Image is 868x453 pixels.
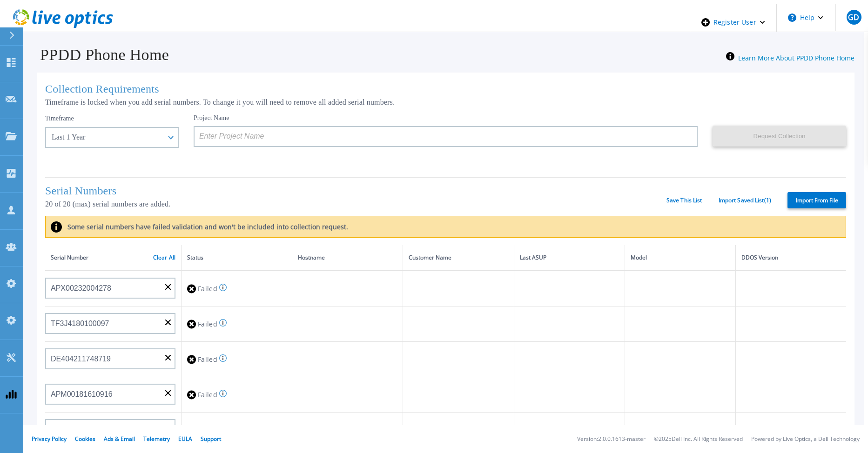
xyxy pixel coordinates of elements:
div: Register User [690,4,776,41]
th: Hostname [292,245,403,271]
li: Version: 2.0.0.1613-master [577,436,646,442]
button: Request Collection [713,126,846,147]
div: Failed [187,421,286,439]
input: Enter Project Name [194,126,698,147]
input: Enter Serial Number [45,419,175,440]
input: Enter Serial Number [45,313,175,334]
a: Telemetry [143,435,170,443]
a: Import Saved List ( 1 ) [719,197,771,204]
h1: Collection Requirements [45,83,846,95]
label: Project Name [194,115,229,121]
a: Save This List [666,197,702,204]
span: GD [848,13,859,21]
label: Timeframe [45,115,74,122]
h1: PPDD Phone Home [27,46,169,64]
input: Enter Serial Number [45,348,175,369]
button: Help [777,4,835,32]
a: EULA [178,435,192,443]
input: Enter Serial Number [45,278,175,299]
div: Failed [187,280,286,297]
div: Failed [187,351,286,368]
th: Customer Name [403,245,514,271]
label: Import From File [787,192,846,208]
a: Clear All [153,254,175,261]
a: Ads & Email [104,435,135,443]
th: Last ASUP [514,245,625,271]
li: Powered by Live Optics, a Dell Technology [751,436,860,442]
a: Learn More About PPDD Phone Home [738,53,855,62]
a: Cookies [75,435,95,443]
li: © 2025 Dell Inc. All Rights Reserved [654,436,743,442]
th: Model [625,245,735,271]
div: Failed [187,315,286,333]
th: DDOS Version [736,245,846,271]
p: Timeframe is locked when you add serial numbers. To change it you will need to remove all added s... [45,98,846,107]
input: Enter Serial Number [45,384,175,405]
th: Status [182,245,292,271]
div: Failed [187,386,286,403]
a: Support [201,435,221,443]
div: Last 1 Year [52,133,162,141]
div: Serial Number [51,253,175,263]
a: Privacy Policy [32,435,67,443]
p: 20 of 20 (max) serial numbers are added. [45,200,666,208]
label: Some serial numbers have failed validation and won't be included into collection request. [62,222,348,231]
h1: Serial Numbers [45,185,666,197]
